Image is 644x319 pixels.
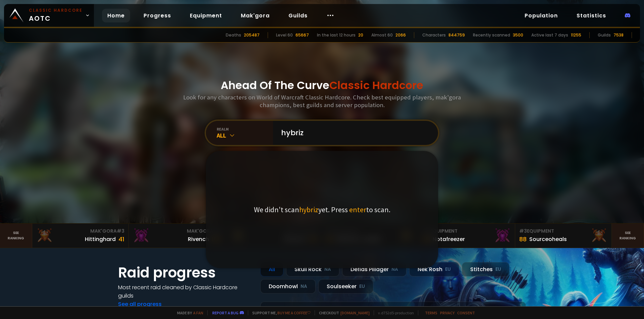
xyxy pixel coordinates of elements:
span: Checkout [315,310,370,315]
span: Made by [173,310,203,315]
div: 11255 [571,32,581,38]
div: Rivench [188,235,209,243]
h4: Most recent raid cleaned by Classic Hardcore guilds [118,283,252,300]
div: Nek'Rosh [409,262,459,276]
div: Characters [422,32,446,38]
div: Sourceoheals [529,235,567,243]
span: enter [349,205,366,214]
div: 41 [118,235,124,244]
a: See all progress [118,300,162,308]
div: 844759 [448,32,465,38]
small: EU [359,283,365,290]
a: Terms [425,310,437,315]
div: Stitches [462,262,509,276]
div: Doomhowl [260,279,316,294]
div: Guilds [598,32,611,38]
a: Home [102,9,130,22]
a: Mak'gora [235,9,275,22]
span: hybriz [299,205,318,214]
span: AOTC [29,7,83,23]
div: Equipment [519,228,607,235]
small: NA [391,266,398,273]
span: # 3 [519,228,527,234]
small: NA [301,283,307,290]
h1: Ahead Of The Curve [221,77,423,93]
div: 205487 [244,32,260,38]
div: Active last 7 days [531,32,568,38]
div: Mak'Gora [36,228,124,235]
div: 88 [519,235,527,244]
div: Equipment [423,228,511,235]
div: Recently scanned [473,32,510,38]
a: Population [519,9,563,22]
a: Classic HardcoreAOTC [4,4,94,27]
div: Defias Pillager [342,262,407,276]
div: All [260,262,283,276]
a: #2Equipment88Notafreezer [419,224,515,248]
a: Consent [457,310,475,315]
a: Equipment [184,9,227,22]
a: Buy me a coffee [277,310,311,315]
div: In the last 12 hours [317,32,356,38]
div: All [217,132,273,139]
a: Report a bug [212,310,238,315]
small: EU [445,266,451,273]
div: 7538 [613,32,624,38]
div: 65667 [296,32,309,38]
div: Notafreezer [433,235,465,243]
div: Mak'Gora [133,228,221,235]
div: Level 60 [276,32,293,38]
a: [DOMAIN_NAME] [340,310,370,315]
input: Search a character... [277,121,430,145]
p: We didn't scan yet. Press to scan. [254,205,390,214]
div: Hittinghard [85,235,116,243]
span: Classic Hardcore [329,78,423,93]
small: Classic Hardcore [29,7,83,13]
small: NA [324,266,331,273]
a: #3Equipment88Sourceoheals [515,224,612,248]
span: # 3 [117,228,124,234]
a: Privacy [440,310,454,315]
a: Statistics [571,9,611,22]
div: Skull Rock [286,262,339,276]
div: 2066 [395,32,406,38]
span: Support me, [248,310,311,315]
h3: Look for any characters on World of Warcraft Classic Hardcore. Check best equipped players, mak'g... [180,93,464,109]
a: Guilds [283,9,313,22]
a: Mak'Gora#2Rivench100 [129,224,225,248]
div: 3500 [513,32,523,38]
div: realm [217,127,273,132]
div: 20 [358,32,363,38]
span: v. d752d5 - production [374,310,414,315]
a: Progress [138,9,176,22]
div: Almost 60 [371,32,393,38]
div: Soulseeker [318,279,373,294]
small: EU [495,266,501,273]
h1: Raid progress [118,262,252,283]
a: a fan [193,310,203,315]
a: Seeranking [612,224,644,248]
div: Deaths [226,32,241,38]
a: Mak'Gora#3Hittinghard41 [32,224,129,248]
